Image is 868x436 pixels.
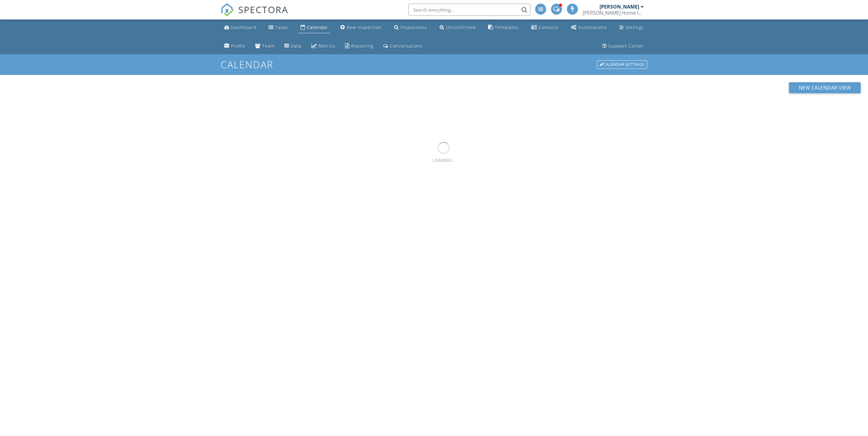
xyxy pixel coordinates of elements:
div: Conversations [390,43,423,49]
a: Company Profile [222,41,248,52]
a: Templates [486,22,521,33]
div: LOADING... [432,157,455,164]
a: Tasks [266,22,290,33]
div: Templates [495,24,519,30]
div: Calendar [307,24,328,30]
div: Billings Home Inspections [583,10,644,16]
a: Contacts [529,22,561,33]
div: Contacts [538,24,559,30]
a: Team [253,41,277,52]
a: Calendar Settings [596,60,648,69]
div: Calendar Settings [597,60,647,69]
a: Reporting [343,41,376,52]
div: Profile [231,43,245,49]
div: Dashboard [231,24,256,30]
div: Support Center [608,43,644,49]
a: Automations (Advanced) [569,22,610,33]
a: Calendar [298,22,330,33]
a: Support Center [600,41,646,52]
img: The Best Home Inspection Software - Spectora [221,3,234,16]
div: Tasks [275,24,288,30]
input: Search everything... [408,4,530,16]
a: Dashboard [222,22,259,33]
h1: Calendar [221,59,648,70]
div: Reporting [351,43,373,49]
button: New Calendar View [789,82,861,93]
a: Data [282,41,304,52]
div: Unconfirmed [446,24,476,30]
div: Automations [578,24,607,30]
div: New Inspection [347,24,382,30]
a: Inspections [392,22,430,33]
div: Metrics [319,43,335,49]
a: Settings [617,22,646,33]
div: Settings [625,24,644,30]
a: Conversations [381,41,425,52]
a: Metrics [309,41,338,52]
div: Data [291,43,301,49]
a: Unconfirmed [437,22,478,33]
span: SPECTORA [238,3,288,16]
div: Inspections [401,24,427,30]
a: SPECTORA [221,8,288,21]
div: [PERSON_NAME] [600,4,639,10]
a: New Inspection [338,22,384,33]
div: Team [262,43,275,49]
